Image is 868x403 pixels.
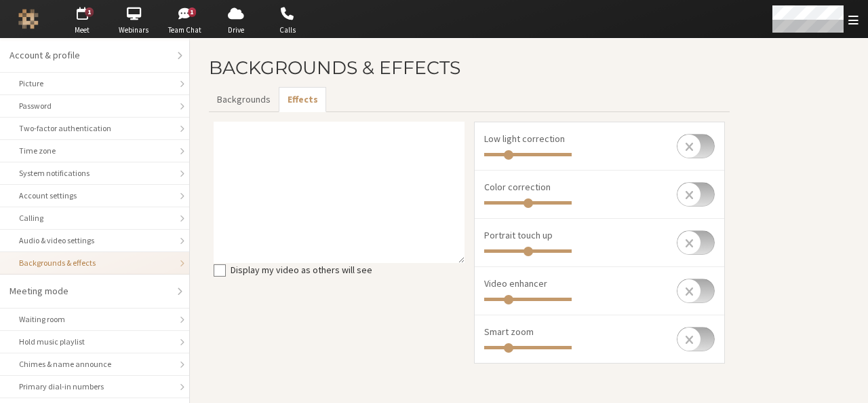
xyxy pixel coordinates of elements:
span: Portrait touch up [484,229,553,241]
span: Smart zoom [484,326,534,338]
div: Waiting room [19,313,170,326]
span: Drive [212,24,260,36]
h2: Backgrounds & Effects [209,58,730,77]
span: Team Chat [161,24,209,36]
div: Primary dial-in numbers [19,381,170,393]
img: Iotum [18,9,39,29]
div: Account & profile [9,48,170,63]
span: Low light correction [484,133,565,145]
div: Hold music playlist [19,336,170,348]
div: Calling [19,212,170,224]
span: Color correction [484,181,551,193]
span: Webinars [110,24,157,36]
div: Two-factor authentication [19,122,170,135]
label: Display my video as others will see [231,263,465,277]
span: Video enhancer [484,277,547,290]
div: 1 [188,7,197,17]
button: Effects [279,87,325,112]
div: Picture [19,77,170,90]
div: Chimes & name announce [19,358,170,370]
div: Backgrounds & effects [19,257,170,269]
div: Account settings [19,190,170,202]
span: Meet [58,24,106,36]
button: Backgrounds [209,87,279,112]
div: Meeting mode [9,284,170,298]
div: Password [19,100,170,112]
span: Calls [264,24,311,36]
div: Audio & video settings [19,234,170,247]
div: 1 [85,7,94,17]
div: Time zone [19,145,170,157]
div: System notifications [19,167,170,179]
